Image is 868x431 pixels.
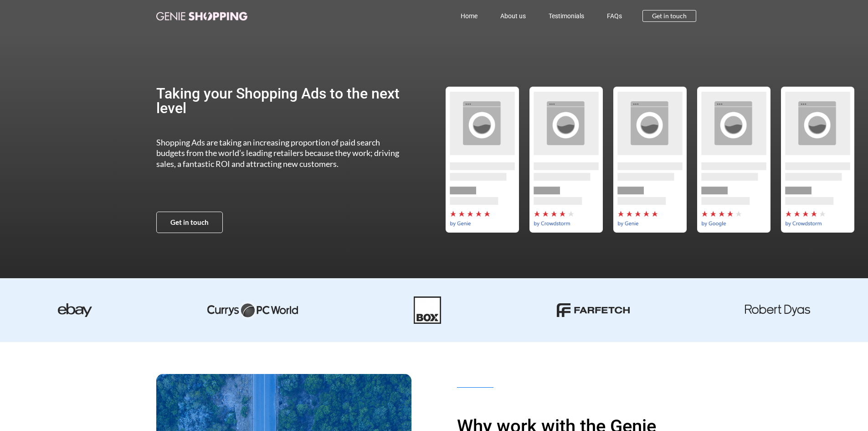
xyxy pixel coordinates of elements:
a: Testimonials [537,5,596,26]
div: 3 / 5 [608,87,692,233]
div: 1 / 5 [440,87,524,233]
h2: Taking your Shopping Ads to the next level [156,86,408,115]
div: by-genie [608,87,692,233]
a: Home [449,5,489,26]
div: by-crowdstorm [524,87,608,233]
a: Get in touch [642,10,696,22]
span: Shopping Ads are taking an increasing proportion of paid search budgets from the world’s leading ... [156,137,399,169]
div: by-crowdstorm [776,87,859,233]
img: Box-01 [414,296,441,324]
nav: Menu [288,5,634,26]
img: robert dyas [745,305,810,316]
span: Get in touch [652,13,687,19]
div: 4 / 5 [692,87,776,233]
a: FAQs [596,5,633,26]
img: farfetch-01 [557,303,630,317]
span: Get in touch [170,219,209,226]
a: Get in touch [156,212,223,233]
img: genie-shopping-logo [156,12,247,21]
div: Slides [440,87,859,233]
div: by-google [692,87,776,233]
a: About us [489,5,537,26]
div: by-genie [440,87,524,233]
div: 5 / 5 [776,87,859,233]
img: ebay-dark [58,303,92,317]
div: 2 / 5 [524,87,608,233]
